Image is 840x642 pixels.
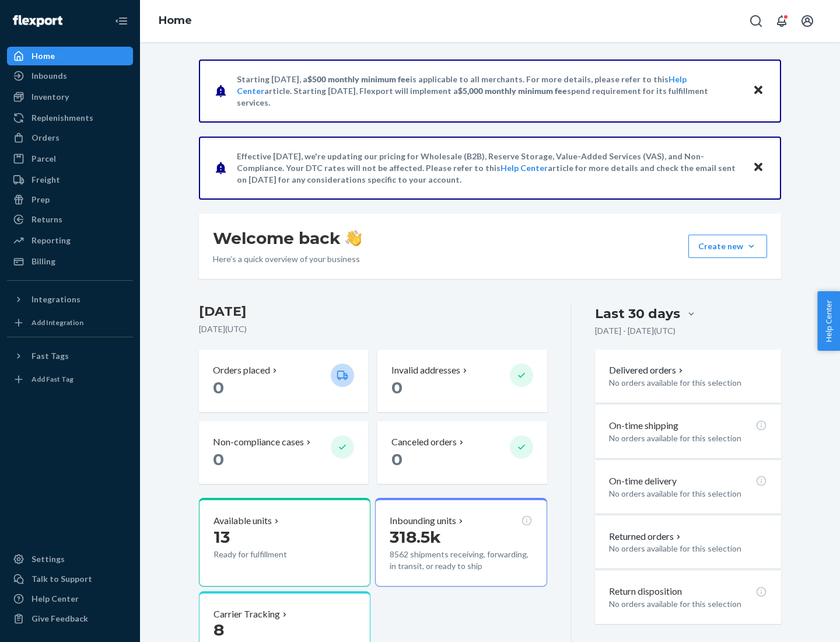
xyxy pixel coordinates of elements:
[199,498,370,587] button: Available units13Ready for fulfillment
[390,527,441,547] span: 318.5k
[7,47,133,65] a: Home
[609,474,677,488] p: On-time delivery
[609,530,683,543] button: Returned orders
[32,593,79,605] div: Help Center
[458,86,567,96] span: $5,000 monthly minimum fee
[32,132,60,144] div: Orders
[796,9,819,33] button: Open account menu
[7,550,133,568] a: Settings
[609,377,767,389] p: No orders available for this selection
[32,256,55,267] div: Billing
[770,9,793,33] button: Open notifications
[32,294,80,305] div: Integrations
[32,91,69,103] div: Inventory
[595,325,675,337] p: [DATE] - [DATE] ( UTC )
[609,419,678,432] p: On-time shipping
[32,553,65,565] div: Settings
[32,153,56,165] div: Parcel
[391,364,460,377] p: Invalid addresses
[7,609,133,628] button: Give Feedback
[7,231,133,250] a: Reporting
[7,128,133,147] a: Orders
[609,364,685,377] button: Delivered orders
[345,230,362,246] img: hand-wave emoji
[213,253,362,265] p: Here’s a quick overview of your business
[7,109,133,127] a: Replenishments
[307,74,410,84] span: $500 monthly minimum fee
[7,190,133,209] a: Prep
[7,252,133,271] a: Billing
[149,4,201,38] ol: breadcrumbs
[32,50,55,62] div: Home
[377,350,547,412] button: Invalid addresses 0
[32,194,50,205] div: Prep
[213,549,321,560] p: Ready for fulfillment
[7,570,133,588] a: Talk to Support
[32,317,83,327] div: Add Integration
[13,15,62,27] img: Flexport logo
[751,159,766,176] button: Close
[199,323,547,335] p: [DATE] ( UTC )
[213,527,230,547] span: 13
[32,235,71,246] div: Reporting
[744,9,768,33] button: Open Search Box
[390,514,456,528] p: Inbounding units
[32,374,73,384] div: Add Fast Tag
[391,378,402,397] span: 0
[688,235,767,258] button: Create new
[237,74,741,109] p: Starting [DATE], a is applicable to all merchants. For more details, please refer to this article...
[817,291,840,351] button: Help Center
[213,514,272,528] p: Available units
[377,421,547,484] button: Canceled orders 0
[32,214,62,225] div: Returns
[501,163,548,173] a: Help Center
[391,435,457,449] p: Canceled orders
[32,174,60,186] div: Freight
[390,549,532,572] p: 8562 shipments receiving, forwarding, in transit, or ready to ship
[7,290,133,309] button: Integrations
[7,170,133,189] a: Freight
[7,149,133,168] a: Parcel
[609,598,767,610] p: No orders available for this selection
[32,573,92,585] div: Talk to Support
[7,313,133,332] a: Add Integration
[7,67,133,85] a: Inbounds
[7,589,133,608] a: Help Center
[375,498,547,587] button: Inbounding units318.5k8562 shipments receiving, forwarding, in transit, or ready to ship
[32,70,67,82] div: Inbounds
[751,82,766,99] button: Close
[7,210,133,229] a: Returns
[32,613,88,624] div: Give Feedback
[609,585,682,598] p: Return disposition
[237,151,741,186] p: Effective [DATE], we're updating our pricing for Wholesale (B2B), Reserve Storage, Value-Added Se...
[213,228,362,249] h1: Welcome back
[213,435,304,449] p: Non-compliance cases
[213,449,224,469] span: 0
[7,347,133,365] button: Fast Tags
[213,608,280,621] p: Carrier Tracking
[609,432,767,444] p: No orders available for this selection
[199,421,368,484] button: Non-compliance cases 0
[609,543,767,554] p: No orders available for this selection
[391,449,402,469] span: 0
[213,620,224,640] span: 8
[213,378,224,397] span: 0
[609,488,767,500] p: No orders available for this selection
[32,112,93,124] div: Replenishments
[110,9,133,33] button: Close Navigation
[159,14,192,27] a: Home
[595,305,680,323] div: Last 30 days
[32,350,69,362] div: Fast Tags
[199,302,547,321] h3: [DATE]
[199,350,368,412] button: Orders placed 0
[7,370,133,389] a: Add Fast Tag
[213,364,270,377] p: Orders placed
[7,88,133,106] a: Inventory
